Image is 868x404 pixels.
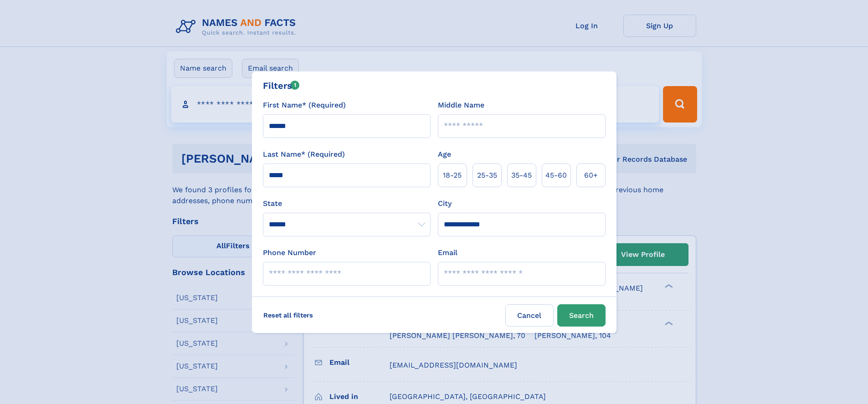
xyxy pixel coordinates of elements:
label: Cancel [505,304,554,327]
label: Reset all filters [257,304,319,326]
label: Age [438,149,451,160]
label: Last Name* (Required) [263,149,345,160]
label: First Name* (Required) [263,100,346,111]
button: Search [557,304,606,327]
label: Phone Number [263,247,316,258]
span: 45‑60 [545,170,567,181]
label: State [263,198,431,209]
label: City [438,198,452,209]
span: 60+ [584,170,598,181]
span: 18‑25 [443,170,462,181]
label: Email [438,247,457,258]
div: Filters [263,79,300,92]
span: 25‑35 [477,170,497,181]
label: Middle Name [438,100,484,111]
span: 35‑45 [511,170,532,181]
